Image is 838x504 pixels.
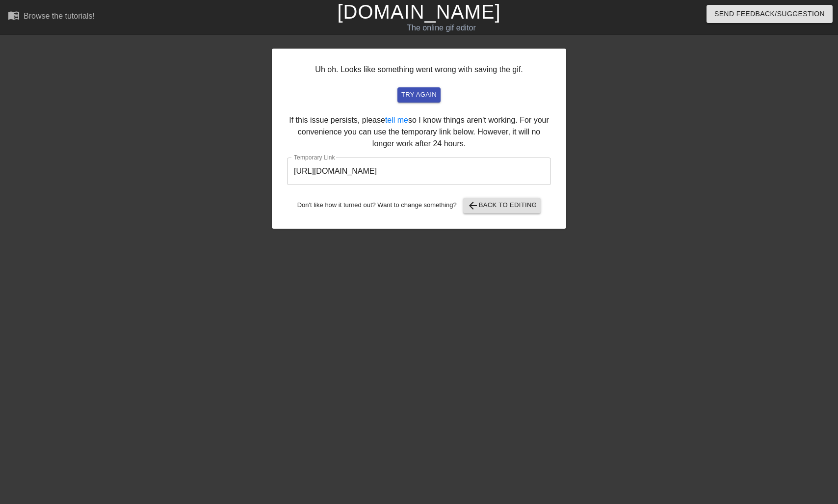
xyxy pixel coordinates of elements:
[714,8,825,20] span: Send Feedback/Suggestion
[8,9,95,25] a: Browse the tutorials!
[24,12,95,20] div: Browse the tutorials!
[401,89,437,101] span: try again
[385,116,408,124] a: tell me
[8,9,20,21] span: menu_book
[467,200,537,212] span: Back to Editing
[284,22,598,34] div: The online gif editor
[287,158,551,185] input: bare
[287,198,551,213] div: Don't like how it turned out? Want to change something?
[463,198,541,213] button: Back to Editing
[337,1,500,23] a: [DOMAIN_NAME]
[467,200,479,212] span: arrow_back
[397,87,441,103] button: try again
[707,5,833,23] button: Send Feedback/Suggestion
[272,49,566,229] div: Uh oh. Looks like something went wrong with saving the gif. If this issue persists, please so I k...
